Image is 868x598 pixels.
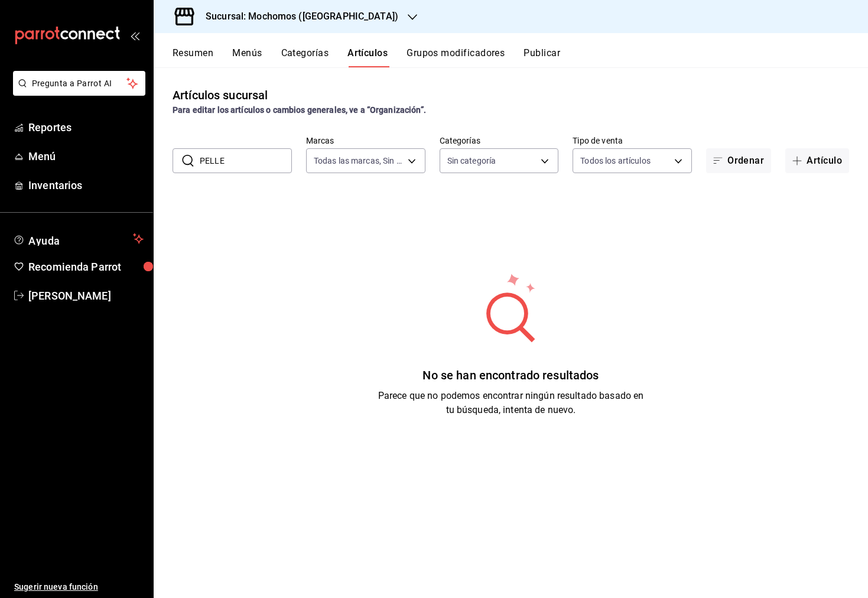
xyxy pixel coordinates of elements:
button: open_drawer_menu [130,31,139,40]
span: Ayuda [28,232,128,246]
button: Pregunta a Parrot AI [13,71,145,96]
button: Ordenar [706,148,771,173]
span: Menú [28,148,144,164]
input: Buscar artículo [200,149,292,173]
span: Reportes [28,119,144,135]
div: Artículos sucursal [173,86,268,104]
button: Menús [232,47,262,67]
button: Publicar [524,47,560,67]
label: Tipo de venta [573,136,692,145]
span: Pregunta a Parrot AI [32,77,127,90]
button: Artículos [347,47,388,67]
span: Recomienda Parrot [28,259,144,275]
button: Resumen [173,47,213,67]
a: Pregunta a Parrot AI [8,86,145,98]
button: Artículo [785,148,849,173]
span: Todas las marcas, Sin marca [314,155,404,167]
label: Categorías [440,136,559,145]
span: Parece que no podemos encontrar ningún resultado basado en tu búsqueda, intenta de nuevo. [378,390,644,415]
button: Grupos modificadores [407,47,505,67]
span: Todos los artículos [580,155,651,167]
label: Marcas [306,136,425,145]
h3: Sucursal: Mochomos ([GEOGRAPHIC_DATA]) [196,9,398,24]
strong: Para editar los artículos o cambios generales, ve a “Organización”. [173,105,426,115]
div: navigation tabs [173,47,868,67]
span: Sin categoría [447,155,496,167]
button: Categorías [281,47,329,67]
span: Inventarios [28,177,144,193]
span: Sugerir nueva función [14,581,144,593]
span: [PERSON_NAME] [28,288,144,304]
div: No se han encontrado resultados [378,366,644,384]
